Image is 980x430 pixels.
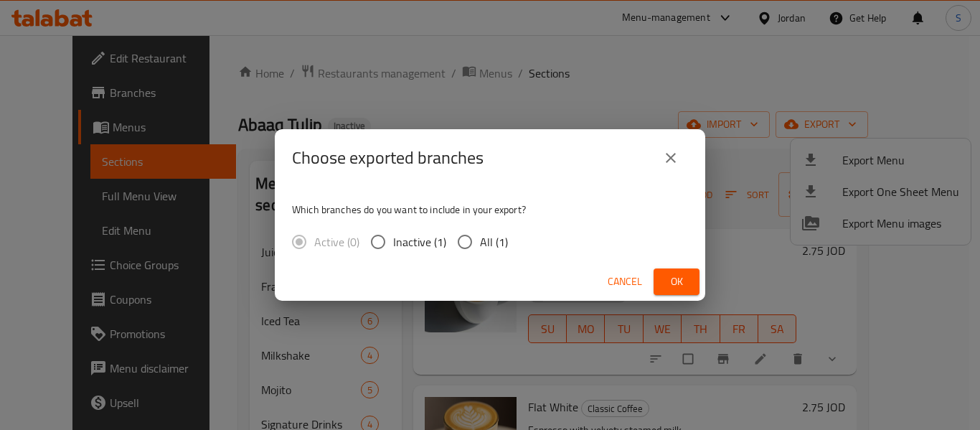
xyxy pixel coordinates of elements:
[292,146,484,169] h2: Choose exported branches
[292,202,688,217] p: Which branches do you want to include in your export?
[654,268,699,295] button: Ok
[654,141,688,175] button: close
[393,233,446,251] span: Inactive (1)
[314,233,359,251] span: Active (0)
[480,233,508,251] span: All (1)
[665,273,688,291] span: Ok
[608,273,642,291] span: Cancel
[602,268,648,295] button: Cancel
